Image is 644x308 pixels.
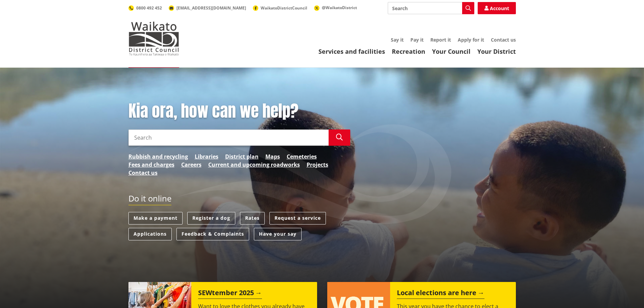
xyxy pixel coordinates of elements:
span: WaikatoDistrictCouncil [261,5,307,11]
h1: Kia ora, how can we help? [128,101,350,121]
input: Search input [128,129,329,146]
a: Register a dog [187,212,235,224]
span: @WaikatoDistrict [322,5,357,10]
a: Careers [181,161,201,169]
a: Applications [128,228,172,240]
a: Account [478,2,516,14]
a: Rates [240,212,265,224]
h2: Do it online [128,194,171,206]
h2: SEWtember 2025 [198,289,262,299]
span: [EMAIL_ADDRESS][DOMAIN_NAME] [176,5,246,11]
a: Request a service [269,212,326,224]
img: Waikato District Council - Te Kaunihera aa Takiwaa o Waikato [128,22,179,55]
a: Report it [430,37,451,43]
a: Recreation [392,47,425,55]
a: Services and facilities [318,47,385,55]
a: Maps [265,152,280,161]
h2: Local elections are here [397,289,484,299]
input: Search input [388,2,474,14]
a: Current and upcoming roadworks [208,161,300,169]
a: Your District [477,47,516,55]
a: Rubbish and recycling [128,152,188,161]
span: 0800 492 452 [136,5,162,11]
a: @WaikatoDistrict [314,5,357,10]
a: Fees and charges [128,161,174,169]
a: Say it [391,37,404,43]
a: Feedback & Complaints [176,228,249,240]
a: District plan [225,152,259,161]
a: WaikatoDistrictCouncil [253,5,307,11]
a: Have your say [254,228,302,240]
a: Libraries [195,152,218,161]
a: Pay it [410,37,424,43]
a: 0800 492 452 [128,5,162,11]
a: Cemeteries [287,152,317,161]
a: Apply for it [458,37,484,43]
a: [EMAIL_ADDRESS][DOMAIN_NAME] [169,5,246,11]
a: Make a payment [128,212,183,224]
a: Contact us [491,37,516,43]
a: Contact us [128,169,158,177]
a: Projects [307,161,328,169]
a: Your Council [432,47,471,55]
